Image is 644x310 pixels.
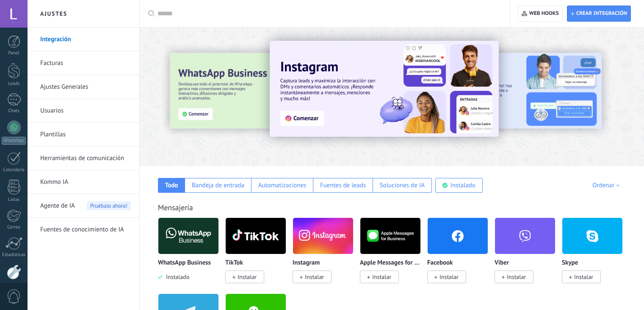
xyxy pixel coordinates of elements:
span: Instalado [163,273,189,281]
p: WhatsApp Business [158,259,211,267]
div: Viber [495,217,562,293]
span: Web hooks [529,10,559,17]
a: Facturas [40,51,131,75]
img: viber.png [495,215,555,256]
div: Ordenar [592,181,622,189]
img: logo_main.png [158,215,218,256]
a: Kommo IA [40,170,131,194]
span: Crear integración [576,10,627,17]
span: Instalar [372,273,391,281]
a: Plantillas [40,123,131,147]
div: Correo [2,225,26,230]
img: Slide 1 [270,41,499,137]
img: logo_main.png [226,215,286,256]
div: Automatizaciones [258,181,307,189]
div: Bandeja de entrada [192,181,244,189]
div: Skype [562,217,629,293]
a: Fuentes de conocimiento de IA [40,218,131,242]
span: Instalar [439,273,459,281]
div: Soluciones de IA [380,181,425,189]
a: Integración [40,28,131,51]
img: Slide 3 [170,53,350,129]
div: Apple Messages for Business [360,217,427,293]
button: Web hooks [518,6,562,22]
span: Instalar [238,273,257,281]
p: Skype [562,259,578,267]
li: Agente de IA [28,194,139,218]
div: Chats [2,108,26,114]
p: Viber [495,259,509,267]
div: Facebook [427,217,495,293]
li: Facturas [28,51,139,75]
li: Fuentes de conocimiento de IA [28,218,139,241]
li: Usuarios [28,99,139,123]
p: Apple Messages for Business [360,259,421,267]
img: facebook.png [428,215,488,256]
a: Ajustes Generales [40,75,131,99]
p: Instagram [293,259,320,267]
div: Fuentes de leads [320,181,366,189]
li: Ajustes Generales [28,75,139,99]
img: skype.png [562,215,622,256]
button: Crear integración [567,6,631,22]
div: Todo [165,181,178,189]
div: TikTok [225,217,293,293]
div: Calendario [2,167,26,173]
div: Estadísticas [2,252,26,258]
div: WhatsApp Business [158,217,225,293]
div: Leads [2,81,26,87]
p: Facebook [427,259,453,267]
img: Slide 2 [421,53,602,129]
img: instagram.png [293,215,353,256]
a: Mensajería [158,203,193,212]
li: Herramientas de comunicación [28,147,139,170]
span: Instalar [574,273,593,281]
span: Agente de IA [40,194,75,218]
a: Herramientas de comunicación [40,147,131,170]
div: Panel [2,51,26,56]
span: Instalar [507,273,526,281]
p: TikTok [225,259,243,267]
img: logo_main.png [360,215,420,256]
li: Plantillas [28,123,139,147]
li: Kommo IA [28,170,139,194]
li: Integración [28,28,139,51]
div: WhatsApp [2,137,26,145]
a: Agente de IA Pruébalo ahora! [40,194,131,218]
div: Instagram [293,217,360,293]
span: Instalar [305,273,324,281]
div: Instalado [451,181,475,189]
div: Listas [2,197,26,203]
span: Pruébalo ahora! [87,201,131,210]
a: Usuarios [40,99,131,123]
